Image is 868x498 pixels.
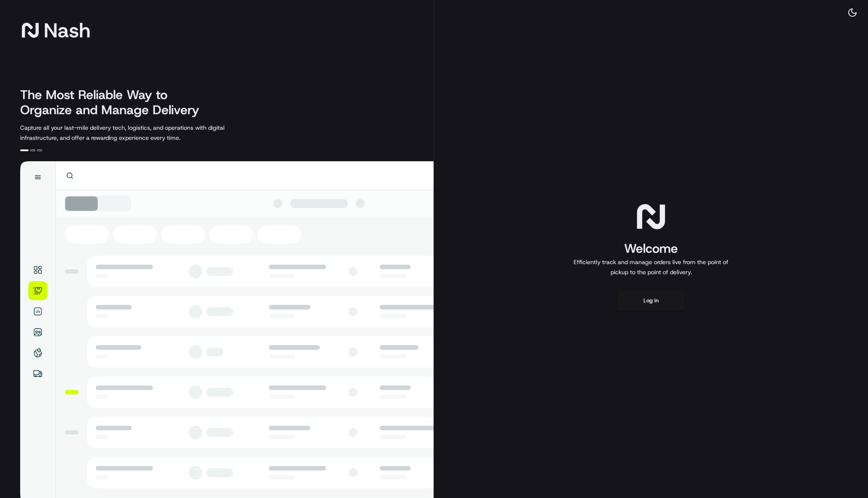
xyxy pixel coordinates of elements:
[44,22,90,39] span: Nash
[20,123,262,143] p: Capture all your last-mile delivery tech, logistics, and operations with digital infrastructure, ...
[617,291,685,311] button: Log in
[570,257,732,277] p: Efficiently track and manage orders live from the point of pickup to the point of delivery.
[570,240,732,257] h1: Welcome
[20,87,209,118] h2: The Most Reliable Way to Organize and Manage Delivery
